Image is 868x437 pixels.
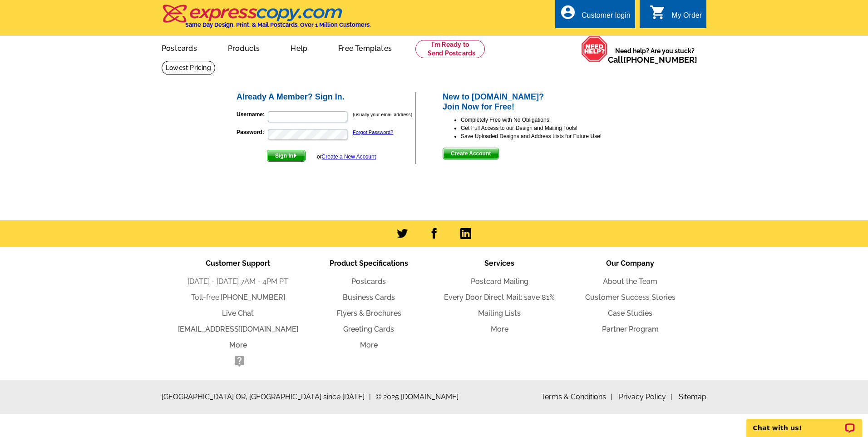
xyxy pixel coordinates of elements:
span: Need help? Are you stuck? [608,46,702,65]
a: Case Studies [608,309,652,318]
h4: Same Day Design, Print, & Mail Postcards. Over 1 Million Customers. [185,21,371,28]
span: Our Company [606,259,654,268]
a: Help [276,37,322,58]
a: [PHONE_NUMBER] [221,293,285,302]
li: Get Full Access to our Design and Mailing Tools! [461,124,633,132]
span: [GEOGRAPHIC_DATA] OR, [GEOGRAPHIC_DATA] since [DATE] [162,392,371,402]
a: More [229,341,247,349]
img: help [581,36,608,62]
a: shopping_cart My Order [650,10,702,21]
a: Create a New Account [322,154,376,160]
div: Customer login [582,11,631,24]
span: Create Account [443,148,498,159]
a: Customer Success Stories [585,293,676,302]
li: Toll-free: [173,292,303,303]
button: Create Account [443,148,499,159]
a: Partner Program [602,325,659,333]
img: button-next-arrow-white.png [293,154,297,158]
a: About the Team [603,277,657,286]
a: Live Chat [222,309,254,318]
a: Every Door Direct Mail: save 81% [444,293,555,302]
span: Customer Support [206,259,270,268]
a: [EMAIL_ADDRESS][DOMAIN_NAME] [178,325,298,333]
h2: New to [DOMAIN_NAME]? Join Now for Free! [443,92,633,112]
span: Services [484,259,514,268]
a: account_circle Customer login [560,10,631,21]
a: Products [213,37,275,58]
label: Password: [237,128,267,136]
a: [PHONE_NUMBER] [623,55,697,65]
span: Sign In [267,150,305,161]
li: Completely Free with No Obligations! [461,116,633,124]
a: Privacy Policy [619,392,672,401]
a: Postcards [147,37,212,58]
a: More [360,341,378,349]
span: Product Specifications [330,259,408,268]
a: More [491,325,508,333]
i: shopping_cart [650,4,666,20]
a: Terms & Conditions [541,392,612,401]
a: Greeting Cards [343,325,394,333]
a: Mailing Lists [478,309,521,318]
a: Flyers & Brochures [336,309,401,318]
span: Call [608,55,697,65]
iframe: LiveChat chat widget [740,408,868,437]
a: Same Day Design, Print, & Mail Postcards. Over 1 Million Customers. [162,11,371,28]
a: Free Templates [324,37,406,58]
div: My Order [671,11,702,24]
h2: Already A Member? Sign In. [237,92,415,102]
span: © 2025 [DOMAIN_NAME] [375,392,459,402]
small: (usually your email address) [353,112,412,117]
div: or [317,153,376,161]
li: [DATE] - [DATE] 7AM - 4PM PT [173,276,303,287]
button: Sign In [267,150,306,162]
a: Forgot Password? [353,129,393,135]
a: Postcards [351,277,386,286]
li: Save Uploaded Designs and Address Lists for Future Use! [461,132,633,140]
i: account_circle [560,4,576,20]
a: Postcard Mailing [471,277,528,286]
a: Business Cards [343,293,395,302]
label: Username: [237,110,267,119]
a: Sitemap [679,392,706,401]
